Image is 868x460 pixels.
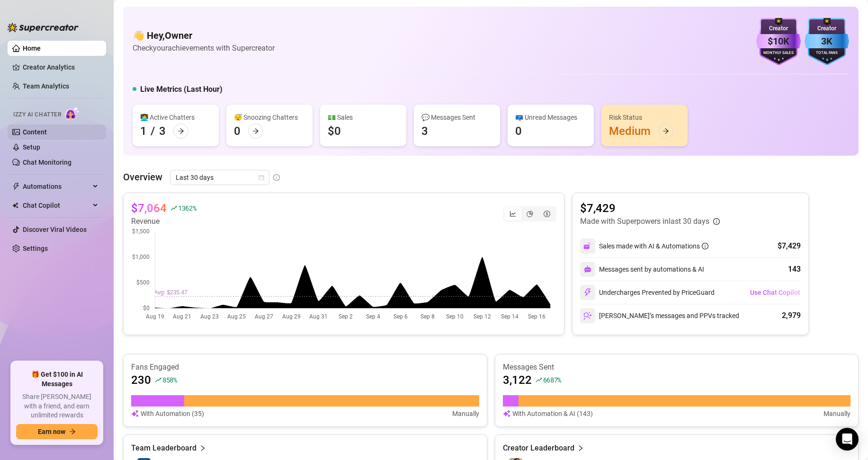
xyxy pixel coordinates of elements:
[328,124,341,139] div: $0
[140,84,223,95] h5: Live Metrics (Last Hour)
[580,201,720,216] article: $7,429
[662,128,669,134] span: arrow-right
[503,206,556,221] div: segmented control
[259,175,264,180] span: calendar
[23,44,41,52] a: Home
[16,370,98,389] span: 🎁 Get $100 in AI Messages
[141,408,204,419] article: With Automation (35)
[713,218,720,225] span: info-circle
[750,285,801,300] button: Use Chat Copilot
[536,377,542,383] span: rise
[23,179,90,194] span: Automations
[583,288,592,297] img: svg%3e
[65,106,80,120] img: AI Chatter
[328,112,399,123] div: 💵 Sales
[515,112,586,123] div: 📪 Unread Messages
[836,428,859,451] div: Open Intercom Messenger
[131,372,151,388] article: 230
[580,216,709,227] article: Made with Superpowers in last 30 days
[159,124,166,139] div: 3
[756,34,801,49] div: $10K
[199,442,206,454] span: right
[750,289,800,296] span: Use Chat Copilot
[273,174,280,181] span: info-circle
[38,428,65,435] span: Earn now
[583,311,592,320] img: svg%3e
[599,241,708,251] div: Sales made with AI & Automations
[756,18,801,65] img: purple-badge-B9DA21FR.svg
[778,240,801,252] div: $7,429
[23,198,90,213] span: Chat Copilot
[133,29,275,42] h4: 👋 Hey, Owner
[544,211,550,217] span: dollar-circle
[756,24,801,33] div: Creator
[12,202,18,209] img: Chat Copilot
[131,216,197,227] article: Revenue
[155,377,161,383] span: rise
[805,50,849,56] div: Total Fans
[421,124,428,139] div: 3
[782,310,801,321] div: 2,979
[140,124,147,139] div: 1
[23,245,48,252] a: Settings
[527,211,533,217] span: pie-chart
[510,211,516,217] span: line-chart
[234,112,305,123] div: 😴 Snoozing Chatters
[584,265,591,273] img: svg%3e
[178,128,184,134] span: arrow-right
[131,442,197,454] article: Team Leaderboard
[421,112,492,123] div: 💬 Messages Sent
[176,170,264,185] span: Last 30 days
[23,60,98,75] a: Creator Analytics
[16,392,98,420] span: Share [PERSON_NAME] with a friend, and earn unlimited rewards
[805,24,849,33] div: Creator
[583,242,592,250] img: svg%3e
[234,124,241,139] div: 0
[609,112,680,123] div: Risk Status
[503,408,510,419] img: svg%3e
[23,226,87,233] a: Discover Viral Videos
[823,408,850,419] article: Manually
[131,362,479,372] article: Fans Engaged
[162,375,177,384] span: 858 %
[805,34,849,49] div: 3K
[580,308,739,323] div: [PERSON_NAME]’s messages and PPVs tracked
[23,128,47,136] a: Content
[756,50,801,56] div: Monthly Sales
[23,82,69,90] a: Team Analytics
[788,264,801,275] div: 143
[452,408,479,419] article: Manually
[580,262,704,277] div: Messages sent by automations & AI
[123,170,162,184] article: Overview
[805,18,849,65] img: blue-badge-DgoSNQY1.svg
[131,408,139,419] img: svg%3e
[140,112,211,123] div: 👩‍💻 Active Chatters
[170,205,177,212] span: rise
[577,442,584,454] span: right
[580,285,715,300] div: Undercharges Prevented by PriceGuard
[503,362,851,372] article: Messages Sent
[515,124,522,139] div: 0
[23,159,72,166] a: Chat Monitoring
[503,442,574,454] article: Creator Leaderboard
[23,143,40,151] a: Setup
[8,23,79,32] img: logo-BBDzfeDw.svg
[16,424,98,439] button: Earn nowarrow-right
[131,201,167,216] article: $7,064
[69,428,76,435] span: arrow-right
[702,243,708,249] span: info-circle
[178,203,197,212] span: 1362 %
[512,408,593,419] article: With Automation & AI (143)
[133,42,275,54] article: Check your achievements with Supercreator
[252,128,259,134] span: arrow-right
[543,375,562,384] span: 6687 %
[503,372,532,388] article: 3,122
[13,110,61,119] span: Izzy AI Chatter
[12,183,20,190] span: thunderbolt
